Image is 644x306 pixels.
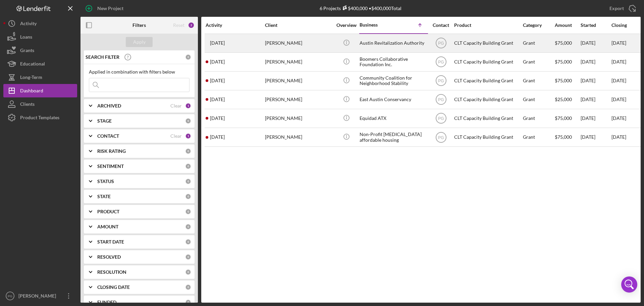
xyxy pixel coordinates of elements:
div: [PERSON_NAME] [265,128,332,146]
button: Product Templates [3,111,77,124]
div: Boomers Collaborative Foundation Inc. [360,53,427,71]
div: Amount [555,23,580,28]
text: PG [438,41,444,46]
b: AMOUNT [97,224,118,229]
div: Community Coalition for Neighborhood Stability [360,72,427,90]
div: Grants [20,44,34,59]
div: [PERSON_NAME] [265,72,332,90]
div: 0 [185,148,191,154]
div: 2 [188,22,195,29]
text: PG [438,97,444,102]
div: 0 [185,193,191,200]
b: STATUS [97,179,114,184]
button: Dashboard [3,84,77,97]
button: Educational [3,57,77,71]
time: 2025-09-20 16:09 [210,59,225,64]
div: 0 [185,254,191,260]
div: CLT Capacity Building Grant [454,110,521,127]
div: CLT Capacity Building Grant [454,34,521,52]
div: Equidad ATX [360,110,427,127]
div: Grant [523,72,554,90]
time: [DATE] [611,40,626,46]
b: RESOLUTION [97,269,126,275]
div: 0 [185,163,191,169]
div: East Austin Conservancy [360,91,427,108]
div: Open Intercom Messenger [621,276,637,293]
span: $75,000 [555,134,572,140]
button: Long-Term [3,71,77,84]
div: 0 [185,54,191,60]
b: FUNDED [97,300,116,305]
time: 2025-10-03 19:03 [210,97,225,102]
b: CLOSING DATE [97,285,130,290]
div: Business [360,22,393,28]
div: 0 [185,224,191,230]
div: CLT Capacity Building Grant [454,128,521,146]
button: Clients [3,97,77,111]
div: Category [523,23,554,28]
time: 2025-09-23 17:12 [210,134,225,140]
div: Clear [170,103,182,108]
b: ARCHIVED [97,103,121,108]
div: Started [581,23,611,28]
div: New Project [97,2,123,15]
div: [PERSON_NAME] [265,110,332,127]
div: Grant [523,34,554,52]
b: PRODUCT [97,209,119,214]
div: Activity [206,23,264,28]
div: Grant [523,53,554,71]
div: [DATE] [581,34,611,52]
b: SEARCH FILTER [86,54,119,60]
button: Loans [3,30,77,44]
span: $75,000 [555,40,572,46]
div: [PERSON_NAME] [17,289,60,304]
div: Product Templates [20,111,59,126]
div: 0 [185,269,191,275]
text: PG [438,60,444,64]
div: Client [265,23,332,28]
div: 0 [185,209,191,215]
div: Overview [334,23,359,28]
button: Export [603,2,641,15]
div: Austin Revitalization Authority [360,34,427,52]
div: Apply [133,37,146,47]
div: [DATE] [581,72,611,90]
div: Contact [428,23,453,28]
div: $400,000 [341,5,368,11]
div: 0 [185,178,191,184]
text: PG [438,135,444,140]
div: CLT Capacity Building Grant [454,72,521,90]
div: Reset [173,23,184,28]
div: [PERSON_NAME] [265,53,332,71]
div: 0 [185,239,191,245]
div: Non-Profit [MEDICAL_DATA] affordable housing [360,128,427,146]
div: Educational [20,57,45,72]
button: Apply [126,37,153,47]
time: 2025-08-11 12:27 [210,116,225,121]
div: Export [609,2,624,15]
time: [DATE] [611,115,626,121]
div: Dashboard [20,84,43,99]
div: Clients [20,97,35,113]
b: CONTACT [97,133,119,139]
time: [DATE] [611,96,626,102]
div: [PERSON_NAME] [265,34,332,52]
button: Grants [3,44,77,57]
b: Filters [132,23,146,28]
div: Activity [20,17,37,32]
div: [PERSON_NAME] [265,91,332,108]
button: Activity [3,17,77,30]
time: [DATE] [611,59,626,64]
div: 0 [185,118,191,124]
div: Grant [523,128,554,146]
time: 2025-09-19 20:58 [210,40,225,46]
div: [DATE] [581,53,611,71]
div: 1 [185,133,191,139]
